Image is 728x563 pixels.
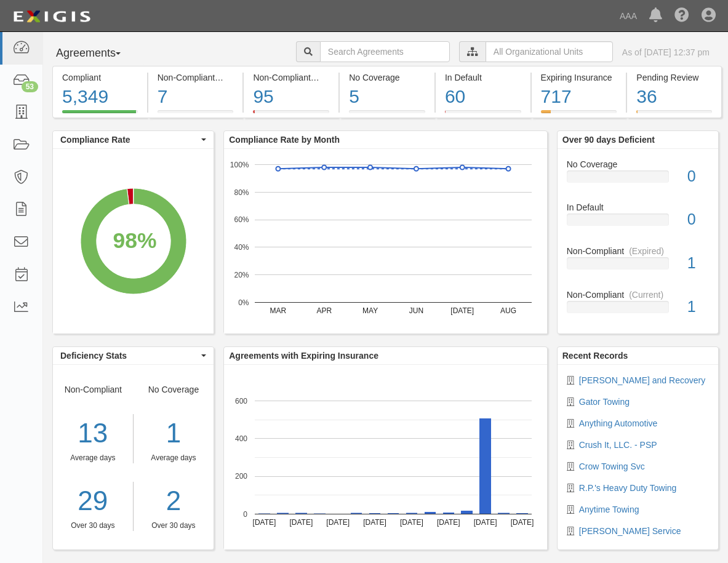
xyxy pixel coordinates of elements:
div: Average days [143,453,205,463]
div: 60 [445,84,521,110]
div: Compliant [62,71,138,84]
text: [DATE] [327,518,350,527]
a: Non-Compliant(Current)7 [148,110,243,120]
input: All Organizational Units [486,41,613,62]
a: [PERSON_NAME] and Recovery [579,375,705,385]
text: 80% [234,188,249,196]
div: 5 [349,84,425,110]
text: [DATE] [290,518,313,527]
div: Over 30 days [143,521,205,531]
a: 29 [53,482,133,521]
div: 1 [678,252,718,274]
text: 100% [230,160,249,169]
text: [DATE] [474,518,497,527]
a: Pending Review36 [627,110,722,120]
div: Non-Compliant (Expired) [253,71,329,84]
div: Average days [53,453,133,463]
svg: A chart. [53,149,214,333]
div: 0 [678,166,718,188]
span: Compliance Rate [60,134,198,146]
text: 0% [238,298,249,306]
b: Compliance Rate by Month [229,135,340,145]
svg: A chart. [224,149,547,333]
a: Non-Compliant(Expired)1 [567,245,709,289]
span: Deficiency Stats [60,349,198,362]
div: No Coverage [349,71,425,84]
div: Non-Compliant [53,383,134,531]
button: Agreements [52,41,145,66]
a: Crow Towing Svc [579,461,645,471]
div: Non-Compliant [558,245,718,257]
div: Expiring Insurance [541,71,617,84]
a: Anytime Towing [579,505,639,514]
div: 7 [158,84,234,110]
a: AAA [614,4,643,28]
div: 1 [143,414,205,453]
button: Compliance Rate [53,131,214,148]
a: Non-Compliant(Current)1 [567,289,709,323]
a: Crush It, LLC. - PSP [579,440,657,450]
text: JUN [409,306,423,315]
div: 36 [636,84,712,110]
a: No Coverage0 [567,158,709,202]
div: 0 [678,209,718,231]
a: Non-Compliant(Expired)95 [244,110,338,120]
b: Over 90 days Deficient [562,135,655,145]
div: In Default [558,201,718,214]
a: In Default60 [436,110,530,120]
text: [DATE] [511,518,534,527]
i: Help Center - Complianz [674,9,689,23]
div: 5,349 [62,84,138,110]
text: MAR [270,306,287,315]
div: Pending Review [636,71,712,84]
img: logo-5460c22ac91f19d4615b14bd174203de0afe785f0fc80cf4dbbc73dc1793850b.png [9,6,94,28]
a: No Coverage5 [340,110,434,120]
text: APR [317,306,332,315]
text: 60% [234,215,249,224]
text: [DATE] [451,306,474,315]
a: Gator Towing [579,397,630,407]
div: No Coverage [558,158,718,170]
text: AUG [500,306,516,315]
text: MAY [362,306,378,315]
text: 200 [235,472,247,481]
a: 2 [143,482,205,521]
div: As of [DATE] 12:37 pm [622,46,710,58]
a: In Default0 [567,201,709,245]
div: (Current) [629,289,663,301]
text: 20% [234,271,249,279]
a: Compliant5,349 [52,110,147,120]
a: R.P.'s Heavy Duty Towing [579,483,677,493]
a: [PERSON_NAME] Service [579,526,681,536]
div: 98% [113,225,157,256]
text: 40% [234,243,249,252]
text: [DATE] [363,518,386,527]
div: Non-Compliant [558,289,718,301]
a: Anything Automotive [579,418,658,428]
div: 717 [541,84,617,110]
input: Search Agreements [320,41,450,62]
b: Agreements with Expiring Insurance [229,351,378,361]
div: (Expired) [629,245,664,257]
div: 1 [678,296,718,318]
text: [DATE] [400,518,423,527]
div: In Default [445,71,521,84]
a: Expiring Insurance717 [532,110,626,120]
svg: A chart. [224,365,547,549]
text: [DATE] [437,518,460,527]
div: 13 [53,414,133,453]
text: 0 [244,509,248,518]
text: [DATE] [253,518,276,527]
div: 53 [22,81,38,92]
div: 95 [253,84,329,110]
div: Non-Compliant (Current) [158,71,234,84]
div: Over 30 days [53,521,133,531]
text: 600 [235,396,247,405]
div: No Coverage [134,383,214,531]
text: 400 [235,434,247,443]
